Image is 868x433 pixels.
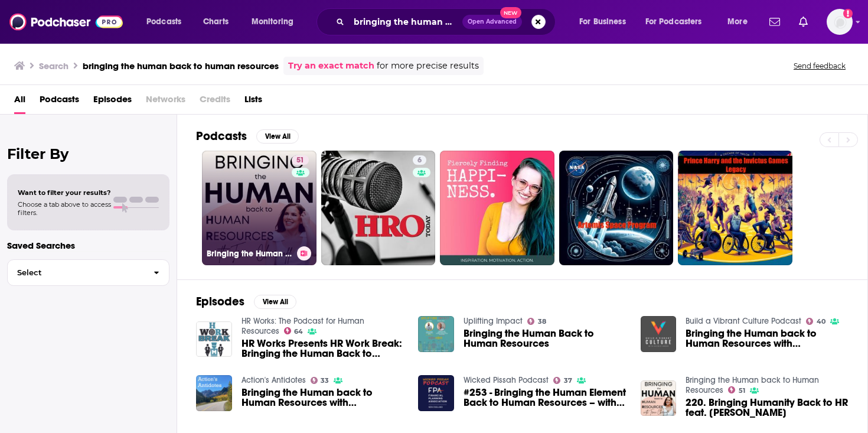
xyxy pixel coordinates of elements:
a: Bringing the Human back to Human Resources with Traci Chernoff [686,328,849,349]
a: PodcastsView All [196,129,299,144]
span: Choose a tab above to access filters. [18,200,111,217]
button: open menu [571,12,641,31]
a: Lists [244,90,262,114]
h3: bringing the human back to human resources [83,60,279,71]
span: 51 [739,388,745,393]
span: New [500,7,521,18]
h3: Search [39,60,68,71]
span: for more precise results [377,59,479,73]
span: 64 [294,329,303,334]
img: Podchaser - Follow, Share and Rate Podcasts [9,11,123,33]
span: #253 - Bringing the Human Element Back to Human Resources – with [PERSON_NAME] [464,388,626,408]
span: 6 [417,155,422,167]
a: 40 [806,318,825,325]
a: HR Works: The Podcast for Human Resources [242,316,364,336]
button: open menu [243,12,309,31]
span: Select [8,269,144,276]
a: 6 [321,151,436,265]
button: Select [7,259,169,286]
h2: Filter By [7,145,169,162]
a: HR Works Presents HR Work Break: Bringing the Human Back to Human Resources [242,338,404,359]
span: 51 [296,155,304,167]
img: Bringing the Human back to Human Resources with Traci Chernoff [196,375,232,411]
span: Networks [146,90,185,114]
span: 33 [321,378,329,383]
p: Saved Searches [7,240,169,251]
img: Bringing the Human back to Human Resources with Traci Chernoff [641,316,677,352]
span: Bringing the Human back to Human Resources with [PERSON_NAME] [686,328,849,349]
a: 51 [728,386,745,393]
button: Show profile menu [827,9,853,35]
a: Build a Vibrant Culture Podcast [686,316,801,326]
a: 220. Bringing Humanity Back to HR feat. Joshua Berry [686,398,849,418]
span: More [727,14,748,30]
span: For Podcasters [645,14,702,30]
div: Search podcasts, credits, & more... [328,8,567,35]
a: Show notifications dropdown [765,12,785,32]
span: 37 [564,378,572,383]
a: Episodes [93,90,132,114]
h2: Podcasts [196,129,247,144]
a: 37 [553,377,572,384]
span: Credits [200,90,230,114]
a: Bringing the Human back to Human Resources [686,375,819,395]
img: #253 - Bringing the Human Element Back to Human Resources – with Angela Sarver [418,375,454,411]
img: User Profile [827,9,853,35]
a: Show notifications dropdown [794,12,812,32]
a: Bringing the Human Back to Human Resources [464,328,626,349]
button: View All [256,129,299,144]
a: 6 [413,155,426,165]
span: Monitoring [252,14,293,30]
a: #253 - Bringing the Human Element Back to Human Resources – with Angela Sarver [464,388,626,408]
button: View All [254,295,296,309]
img: HR Works Presents HR Work Break: Bringing the Human Back to Human Resources [196,321,232,357]
a: Podcasts [40,90,79,114]
button: Send feedback [790,61,849,71]
button: Open AdvancedNew [462,15,522,29]
h2: Episodes [196,294,244,309]
a: 38 [527,318,546,325]
input: Search podcasts, credits, & more... [349,12,462,31]
span: Want to filter your results? [18,188,111,197]
a: All [14,90,25,114]
a: 51 [292,155,309,165]
span: 40 [817,319,825,324]
span: For Business [579,14,626,30]
span: Charts [203,14,229,30]
a: Action's Antidotes [242,375,306,385]
h3: Bringing the Human back to Human Resources [207,249,292,259]
span: Open Advanced [468,19,517,25]
a: Uplifting Impact [464,316,523,326]
a: 51Bringing the Human back to Human Resources [202,151,316,265]
img: 220. Bringing Humanity Back to HR feat. Joshua Berry [641,380,677,416]
span: Podcasts [146,14,181,30]
a: Bringing the Human back to Human Resources with Traci Chernoff [242,388,404,408]
button: open menu [719,12,762,31]
button: open menu [138,12,197,31]
span: 220. Bringing Humanity Back to HR feat. [PERSON_NAME] [686,398,849,418]
a: EpisodesView All [196,294,296,309]
a: Charts [195,12,236,31]
img: Bringing the Human Back to Human Resources [418,316,454,352]
span: Logged in as systemsteam [827,9,853,35]
svg: Add a profile image [843,9,853,18]
a: 64 [284,327,304,334]
a: Try an exact match [288,59,374,73]
span: Bringing the Human back to Human Resources with [PERSON_NAME] [242,388,404,408]
a: Wicked Pissah Podcast [464,375,549,385]
a: 33 [311,377,329,384]
span: 38 [538,319,546,324]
